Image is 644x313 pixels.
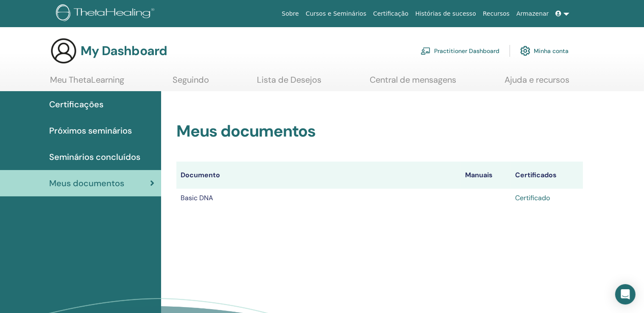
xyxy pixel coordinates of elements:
[480,6,513,22] a: Recursos
[615,284,636,305] div: Open Intercom Messenger
[511,162,583,189] th: Certificados
[421,47,431,55] img: chalkboard-teacher.svg
[515,193,550,202] a: Certificado
[81,43,167,59] h3: My Dashboard
[49,124,132,137] span: Próximos seminários
[50,75,124,91] a: Meu ThetaLearning
[49,177,124,190] span: Meus documentos
[257,75,322,91] a: Lista de Desejos
[513,6,552,22] a: Armazenar
[520,42,569,60] a: Minha conta
[302,6,370,22] a: Cursos e Seminários
[412,6,480,22] a: Histórias de sucesso
[49,151,140,163] span: Seminários concluídos
[461,162,511,189] th: Manuais
[176,189,461,207] td: Basic DNA
[50,37,77,64] img: generic-user-icon.jpg
[56,4,157,23] img: logo.png
[279,6,302,22] a: Sobre
[173,75,209,91] a: Seguindo
[176,122,583,141] h2: Meus documentos
[49,98,103,111] span: Certificações
[176,162,461,189] th: Documento
[505,75,569,91] a: Ajuda e recursos
[370,6,412,22] a: Certificação
[370,75,456,91] a: Central de mensagens
[520,44,530,58] img: cog.svg
[421,42,499,60] a: Practitioner Dashboard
